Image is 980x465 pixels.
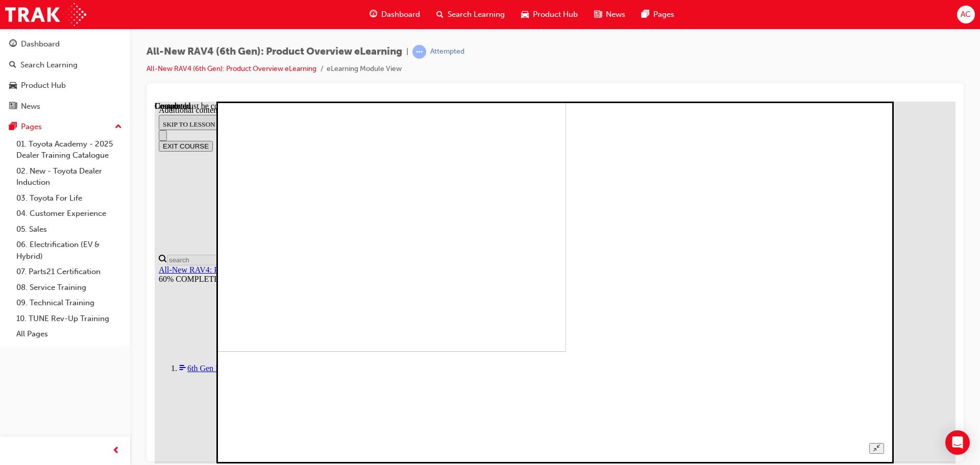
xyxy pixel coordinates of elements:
a: 08. Service Training [12,280,126,296]
span: guage-icon [9,40,17,49]
span: news-icon [594,8,602,21]
span: Search Learning [448,9,505,20]
span: pages-icon [642,8,649,21]
a: 06. Electrification (EV & Hybrid) [12,237,126,264]
a: All Pages [12,326,126,342]
div: Dashboard [21,38,60,50]
span: car-icon [9,81,17,90]
button: DashboardSearch LearningProduct HubNews [4,33,126,117]
a: 01. Toyota Academy - 2025 Dealer Training Catalogue [12,136,126,163]
li: eLearning Module View [327,63,402,75]
a: car-iconProduct Hub [513,4,586,25]
div: Attempted [430,47,464,57]
img: Trak [5,3,86,26]
span: up-icon [115,120,122,134]
div: Product Hub [21,80,66,91]
a: Search Learning [4,56,126,75]
span: Product Hub [533,9,578,20]
div: News [21,101,40,112]
div: Open Intercom Messenger [945,430,970,455]
a: news-iconNews [586,4,633,25]
a: Dashboard [4,35,126,54]
span: search-icon [436,8,444,21]
a: 05. Sales [12,222,126,237]
span: Dashboard [381,9,420,20]
a: All-New RAV4 (6th Gen): Product Overview eLearning [146,64,316,73]
a: 04. Customer Experience [12,206,126,222]
span: prev-icon [112,445,120,457]
span: AC [961,9,971,20]
span: pages-icon [9,123,17,132]
button: Pages [4,117,126,136]
a: 02. New - Toyota Dealer Induction [12,163,126,190]
span: news-icon [9,102,17,111]
a: guage-iconDashboard [361,4,428,25]
span: learningRecordVerb_ATTEMPT-icon [412,45,426,59]
div: Search Learning [20,59,78,71]
span: | [406,46,408,58]
a: 07. Parts21 Certification [12,264,126,280]
button: AC [957,6,975,23]
span: Pages [653,9,674,20]
a: pages-iconPages [633,4,682,25]
div: Pages [21,121,42,133]
a: search-iconSearch Learning [428,4,513,25]
span: All-New RAV4 (6th Gen): Product Overview eLearning [146,46,402,58]
a: Product Hub [4,76,126,95]
a: 10. TUNE Rev-Up Training [12,311,126,327]
button: Unzoom image [715,341,729,352]
span: News [606,9,625,20]
span: guage-icon [370,8,377,21]
a: 09. Technical Training [12,295,126,311]
span: car-icon [521,8,529,21]
a: 03. Toyota For Life [12,190,126,206]
a: News [4,97,126,116]
span: search-icon [9,61,16,70]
